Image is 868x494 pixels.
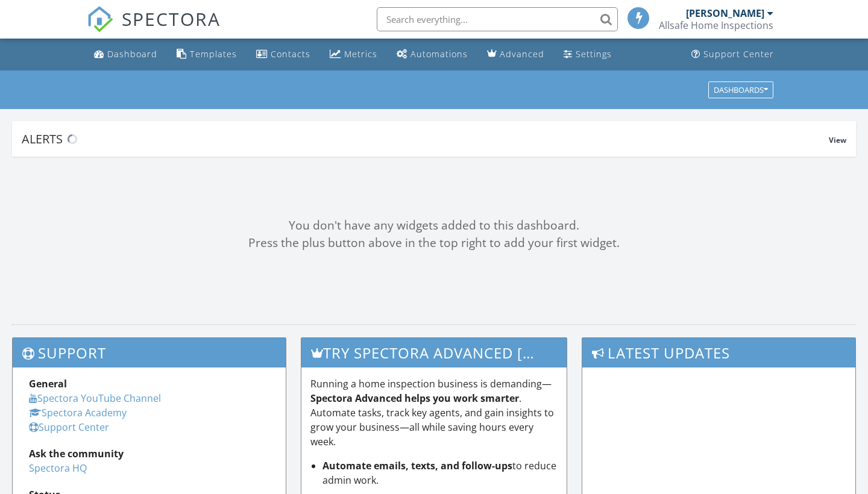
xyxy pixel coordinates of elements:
[301,338,567,367] h3: Try spectora advanced [DATE]
[12,234,856,252] div: Press the plus button above in the top right to add your first widget.
[310,392,519,405] strong: Spectora Advanced helps you work smarter
[344,48,377,60] div: Metrics
[392,43,473,66] a: Automations (Basic)
[29,406,127,419] a: Spectora Academy
[377,7,618,31] input: Search everything...
[500,48,544,60] div: Advanced
[659,19,773,31] div: Allsafe Home Inspections
[714,86,768,94] div: Dashboards
[708,81,773,98] button: Dashboards
[190,48,237,60] div: Templates
[271,48,310,60] div: Contacts
[686,7,764,19] div: [PERSON_NAME]
[29,461,87,475] a: Spectora HQ
[87,6,113,33] img: The Best Home Inspection Software - Spectora
[29,421,109,434] a: Support Center
[482,43,549,66] a: Advanced
[582,338,855,367] h3: Latest Updates
[29,377,67,390] strong: General
[87,16,221,42] a: SPECTORA
[322,458,558,487] li: to reduce admin work.
[325,43,382,66] a: Metrics
[107,48,157,60] div: Dashboard
[12,217,856,234] div: You don't have any widgets added to this dashboard.
[687,43,779,66] a: Support Center
[22,131,829,147] div: Alerts
[122,6,221,31] span: SPECTORA
[310,377,558,449] p: Running a home inspection business is demanding— . Automate tasks, track key agents, and gain ins...
[559,43,617,66] a: Settings
[829,135,846,145] span: View
[89,43,162,66] a: Dashboard
[29,392,161,405] a: Spectora YouTube Channel
[410,48,468,60] div: Automations
[251,43,315,66] a: Contacts
[29,446,269,461] div: Ask the community
[576,48,612,60] div: Settings
[703,48,774,60] div: Support Center
[13,338,286,367] h3: Support
[172,43,242,66] a: Templates
[322,459,512,472] strong: Automate emails, texts, and follow-ups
